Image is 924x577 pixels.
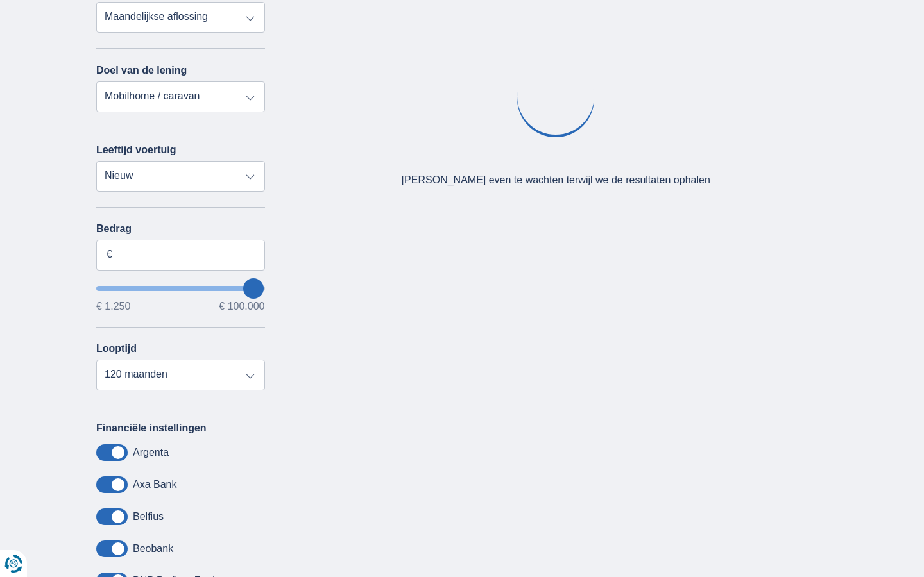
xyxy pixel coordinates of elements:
span: € [107,247,112,262]
div: [PERSON_NAME] even te wachten terwijl we de resultaten ophalen [402,173,710,188]
span: € 1.250 [96,301,130,312]
label: Doel van de lening [96,65,187,76]
label: Looptijd [96,343,137,355]
label: Argenta [133,447,169,458]
label: Axa Bank [133,479,176,490]
label: Leeftijd voertuig [96,144,176,156]
label: Belfius [133,511,164,523]
label: Beobank [133,543,173,555]
input: wantToBorrow [96,286,265,291]
label: Bedrag [96,223,265,235]
span: € 100.000 [219,301,264,312]
label: Financiële instellingen [96,422,207,434]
